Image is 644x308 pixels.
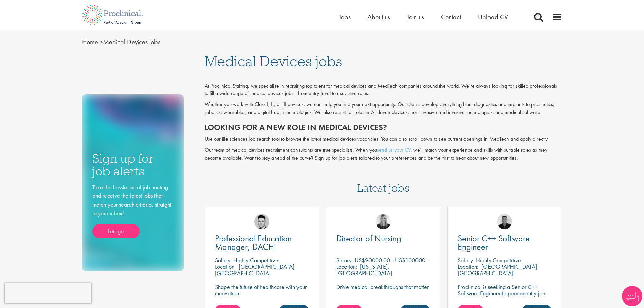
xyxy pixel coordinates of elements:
[458,234,551,251] a: Senior C++ Software Engineer
[622,286,642,306] img: Chatbot
[205,101,562,116] p: Whether you work with Class I, II, or III devices, we can help you find your next opportunity. Ou...
[215,263,296,277] p: [GEOGRAPHIC_DATA], [GEOGRAPHIC_DATA]
[478,13,508,21] a: Upload CV
[476,256,521,264] p: Highly Competitive
[357,165,409,198] h3: Latest jobs
[215,256,230,264] span: Salary
[215,284,309,297] p: Shape the future of healthcare with your innovation.
[367,13,390,21] a: About us
[497,214,512,229] img: Christian Andersen
[377,146,411,153] a: send us your CV
[215,233,292,253] span: Professional Education Manager, DACH
[205,146,562,162] p: Our team of medical devices recruitment consultants are true specialists. When you , we’ll match ...
[5,283,91,303] iframe: reCAPTCHA
[355,256,459,264] p: US$90000.00 - US$100000.00 per annum
[336,234,430,243] a: Director of Nursing
[458,263,539,277] p: [GEOGRAPHIC_DATA], [GEOGRAPHIC_DATA]
[458,263,478,270] span: Location:
[215,263,236,270] span: Location:
[205,123,562,132] h2: Looking for a new role in medical devices?
[458,256,473,264] span: Salary
[100,38,103,46] span: >
[458,233,530,253] span: Senior C++ Software Engineer
[92,224,140,238] a: Lets go
[336,233,401,244] span: Director of Nursing
[336,263,357,270] span: Location:
[407,13,424,21] a: Join us
[339,13,351,21] a: Jobs
[215,234,309,251] a: Professional Education Manager, DACH
[205,82,562,98] p: At Proclinical Staffing, we specialise in recruiting top talent for medical devices and MedTech c...
[82,38,98,46] a: breadcrumb link to Home
[336,263,392,277] p: [US_STATE], [GEOGRAPHIC_DATA]
[233,256,278,264] p: Highly Competitive
[336,284,430,290] p: Drive medical breakthroughs that matter.
[376,214,391,229] img: Janelle Jones
[336,256,352,264] span: Salary
[254,214,269,229] img: Connor Lynes
[92,152,173,178] h3: Sign up for job alerts
[441,13,461,21] a: Contact
[92,183,173,239] div: Take the hassle out of job hunting and receive the latest jobs that match your search criteria, s...
[205,135,562,143] p: Use our life sciences job search tool to browse the latest medical devices vacancies. You can als...
[205,52,342,70] span: Medical Devices jobs
[82,38,160,46] span: Medical Devices jobs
